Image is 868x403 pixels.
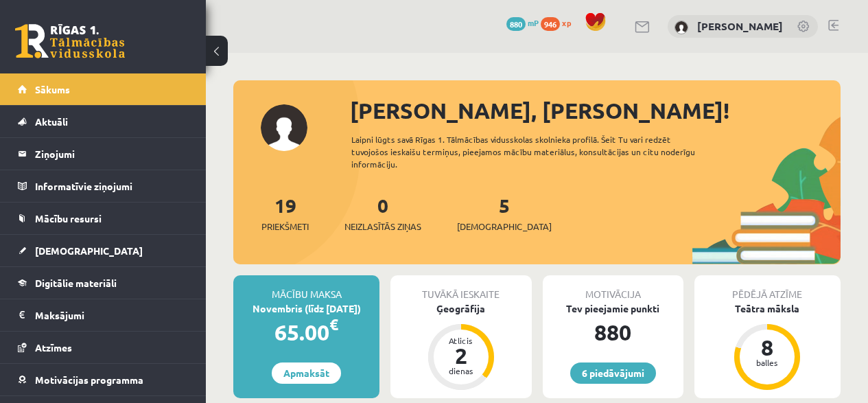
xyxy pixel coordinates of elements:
div: Novembris (līdz [DATE]) [233,301,379,316]
a: 19Priekšmeti [261,193,309,233]
div: [PERSON_NAME], [PERSON_NAME]! [350,94,841,127]
a: Ģeogrāfija Atlicis 2 dienas [390,301,531,392]
div: 65.00 [233,316,379,349]
div: Atlicis [441,336,482,345]
div: Motivācija [543,275,683,301]
a: 0Neizlasītās ziņas [344,193,421,233]
a: Sākums [18,73,189,105]
a: Teātra māksla 8 balles [694,301,841,392]
a: 946 xp [541,17,578,28]
a: [DEMOGRAPHIC_DATA] [18,235,189,266]
div: 8 [747,336,788,358]
div: Pēdējā atzīme [694,275,841,301]
div: 2 [441,345,482,367]
div: Tuvākā ieskaite [390,275,531,301]
span: Sākums [35,83,70,95]
span: Neizlasītās ziņas [344,220,421,233]
a: Mācību resursi [18,203,189,234]
span: [DEMOGRAPHIC_DATA] [457,220,552,233]
div: 880 [543,316,683,349]
span: € [329,314,338,334]
a: 6 piedāvājumi [570,362,656,384]
a: 880 mP [506,17,539,28]
a: Rīgas 1. Tālmācības vidusskola [15,24,125,58]
span: 946 [541,17,560,31]
span: Atzīmes [35,341,72,354]
legend: Ziņojumi [35,138,189,170]
div: Laipni lūgts savā Rīgas 1. Tālmācības vidusskolas skolnieka profilā. Šeit Tu vari redzēt tuvojošo... [351,133,716,170]
span: 880 [506,17,526,31]
span: Aktuāli [35,115,68,128]
a: Digitālie materiāli [18,267,189,299]
div: Mācību maksa [233,275,379,301]
div: Ģeogrāfija [390,301,531,316]
a: Apmaksāt [272,362,341,384]
span: Motivācijas programma [35,373,143,386]
span: mP [528,17,539,28]
a: Informatīvie ziņojumi [18,170,189,202]
legend: Maksājumi [35,299,189,331]
span: Priekšmeti [261,220,309,233]
span: Mācību resursi [35,212,102,224]
a: Maksājumi [18,299,189,331]
span: [DEMOGRAPHIC_DATA] [35,244,143,257]
img: Toms Dombrovskis [675,21,688,34]
span: Digitālie materiāli [35,277,117,289]
div: Tev pieejamie punkti [543,301,683,316]
div: balles [747,358,788,367]
a: Motivācijas programma [18,364,189,395]
a: Ziņojumi [18,138,189,170]
legend: Informatīvie ziņojumi [35,170,189,202]
div: Teātra māksla [694,301,841,316]
a: [PERSON_NAME] [697,19,783,33]
a: Atzīmes [18,332,189,363]
div: dienas [441,367,482,375]
span: xp [562,17,571,28]
a: Aktuāli [18,106,189,137]
a: 5[DEMOGRAPHIC_DATA] [457,193,552,233]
